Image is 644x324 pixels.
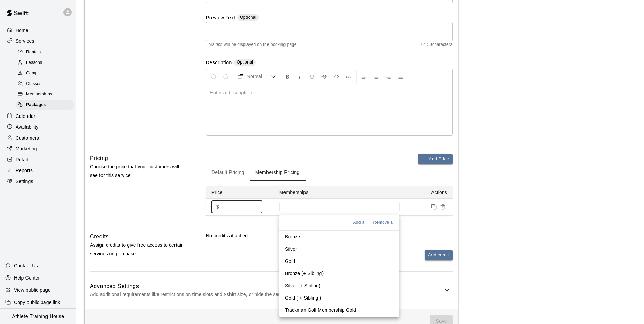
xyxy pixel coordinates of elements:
p: Athlete Training House [12,313,65,320]
h6: Credits [90,232,109,241]
a: Customers [5,133,71,143]
a: Services [5,36,71,46]
button: Right Align [383,70,394,83]
p: Customers [16,134,39,141]
p: Help Center [14,274,40,281]
span: Lessons [26,59,42,66]
button: Remove price [438,202,447,211]
p: Gold [285,258,295,265]
div: Advanced SettingsAdd additional requirements like restrictions on time slots and t-shirt size, or... [90,277,453,304]
p: Bronze (+ Sibling) [285,270,324,277]
span: Classes [26,80,41,87]
button: Undo [208,70,219,83]
p: Home [16,27,29,34]
button: Insert Code [331,70,342,83]
button: Redo [220,70,232,83]
p: Retail [16,156,28,163]
a: Marketing [5,144,71,154]
p: View public page [14,287,51,293]
a: Rentals [16,47,76,57]
button: Left Align [358,70,370,83]
th: Actions [405,186,453,199]
p: $ [216,203,219,211]
div: Lessons [16,58,74,68]
p: Availability [16,124,39,130]
span: Rentals [26,49,41,56]
a: Packages [16,100,76,110]
a: Home [5,25,71,35]
p: Assign credits to give free access to certain services on purchase [90,241,184,258]
p: Trackman Golf Membership Gold [285,307,356,313]
button: Justify Align [395,70,406,83]
span: 0 / 150 characters [421,41,453,48]
button: Add credit [425,250,453,260]
span: Memberships [26,91,52,98]
label: Preview Text [206,14,235,22]
div: Packages [16,100,74,110]
button: Add all [352,218,368,228]
p: Contact Us [14,262,38,269]
label: Description [206,59,232,67]
a: Classes [16,79,76,89]
span: This text will be displayed on the booking page. [206,41,298,48]
p: Add additional requirements like restrictions on time slots and t-shirt size, or hide the service... [90,290,443,299]
p: No credits attached [206,232,453,239]
span: Optional [240,15,256,20]
p: Bronze [285,233,300,240]
a: Reports [5,165,71,176]
p: Silver (+ Sibling) [285,282,320,289]
button: Add Price [418,154,453,164]
button: Format Bold [282,70,293,83]
span: Optional [237,60,253,65]
button: Duplicate price [429,202,438,211]
p: Calendar [16,113,35,120]
a: Camps [16,68,76,79]
h6: Pricing [90,154,108,163]
button: Remove all [372,218,396,228]
p: Services [16,38,34,44]
div: Memberships [16,90,74,99]
th: Price [206,186,274,199]
div: Camps [16,69,74,78]
a: Availability [5,122,71,132]
p: Gold ( + Sibling ) [285,294,321,301]
span: Normal [247,73,271,80]
button: Format Underline [306,70,318,83]
div: Classes [16,79,74,89]
h6: Advanced Settings [90,282,443,291]
a: Lessons [16,57,76,68]
button: Membership Pricing [250,164,305,181]
button: Insert Link [343,70,354,83]
button: Formatting Options [235,70,279,83]
button: Default Pricing [206,164,250,181]
p: Copy public page link [14,299,60,306]
a: Retail [5,155,71,165]
a: Settings [5,176,71,186]
p: Marketing [16,145,37,152]
p: Silver [285,246,297,252]
a: Calendar [5,111,71,121]
p: Settings [16,178,33,185]
p: Reports [16,167,33,174]
div: Rentals [16,48,74,57]
a: Memberships [16,89,76,100]
button: Center Align [370,70,382,83]
th: Memberships [274,186,405,199]
span: Camps [26,70,40,77]
span: Packages [26,102,46,108]
button: Format Strikethrough [318,70,330,83]
button: Format Italics [294,70,306,83]
p: Choose the price that your customers will see for this service [90,163,184,180]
